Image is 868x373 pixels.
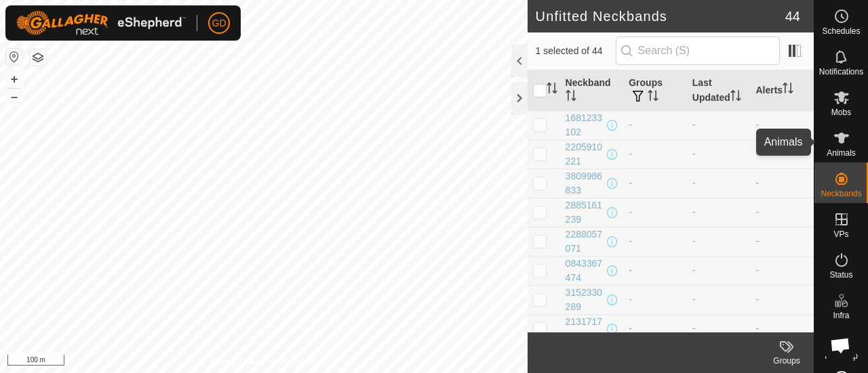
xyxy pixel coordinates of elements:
span: Heatmap [825,352,858,360]
span: - [692,206,696,217]
td: - [750,169,814,198]
a: Privacy Policy [210,355,261,368]
span: - [692,148,696,159]
p-sorticon: Activate to sort [547,85,557,95]
td: - [623,227,687,256]
div: 2131717070 [566,315,605,343]
span: - [692,323,696,334]
td: - [750,285,814,314]
span: - [692,294,696,305]
span: Notifications [819,68,863,76]
div: 1681233102 [566,111,605,139]
span: Animals [827,149,856,157]
div: 2288057071 [566,227,605,256]
span: Status [829,271,852,279]
p-sorticon: Activate to sort [730,92,741,103]
div: 0843367474 [566,257,605,285]
p-sorticon: Activate to sort [566,92,576,103]
button: Reset Map [6,49,22,65]
div: 3809986833 [566,169,605,198]
th: Alerts [750,70,814,111]
span: 44 [785,6,800,26]
td: - [750,198,814,227]
td: - [750,256,814,285]
th: Last Updated [687,70,751,111]
span: VPs [833,230,848,238]
td: - [623,314,687,343]
span: - [692,265,696,276]
td: - [623,285,687,314]
td: - [623,169,687,198]
div: 3152330289 [566,286,605,314]
span: - [692,119,696,130]
th: Neckband [560,70,624,111]
span: Neckbands [821,190,861,198]
td: - [750,227,814,256]
div: 2885161239 [566,198,605,227]
a: Contact Us [277,355,317,368]
span: - [692,236,696,246]
div: Groups [759,355,814,367]
td: - [750,110,814,139]
th: Groups [623,70,687,111]
td: - [623,110,687,139]
button: + [6,71,22,87]
td: - [623,139,687,169]
button: – [6,89,22,105]
span: Schedules [822,27,860,35]
span: 1 selected of 44 [536,44,616,58]
span: Mobs [831,108,851,116]
td: - [623,198,687,227]
button: Map Layers [30,49,46,66]
p-sorticon: Activate to sort [783,85,793,95]
img: Gallagher Logo [16,11,186,35]
span: GD [212,16,226,30]
span: - [692,177,696,188]
div: 2205910221 [566,140,605,169]
td: - [623,256,687,285]
td: - [750,314,814,343]
p-sorticon: Activate to sort [648,92,658,103]
div: Open chat [822,327,859,364]
td: - [750,139,814,169]
span: Infra [833,311,849,320]
input: Search (S) [616,37,780,65]
h2: Unfitted Neckbands [536,8,785,24]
